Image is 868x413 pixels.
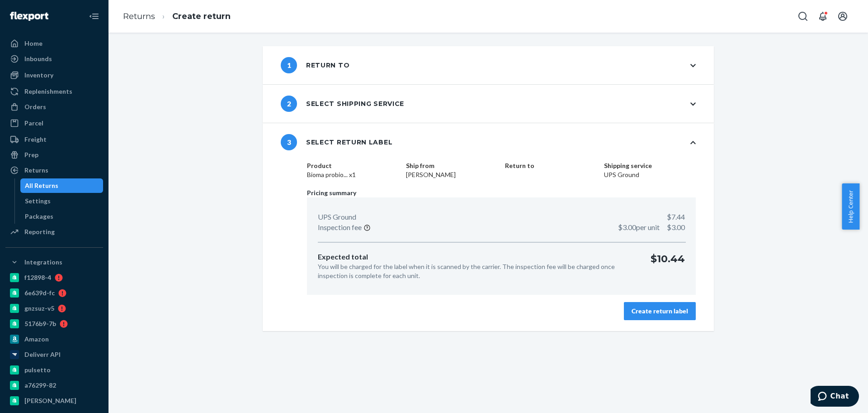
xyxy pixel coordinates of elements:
[624,302,696,320] button: Create return label
[834,7,852,25] button: Open account menu
[25,212,53,221] div: Packages
[667,212,685,222] p: $7.44
[5,163,103,178] a: Returns
[318,252,636,262] p: Expected total
[24,335,49,344] div: Amazon
[5,286,103,300] a: 6e639d-fc
[20,194,104,208] a: Settings
[794,7,812,25] button: Open Search Box
[281,96,297,112] span: 2
[5,347,103,362] a: Deliverr API
[618,223,660,231] span: $3.00 per unit
[318,262,636,280] p: You will be charged for the label when it is scanned by the carrier. The inspection fee will be c...
[5,317,103,331] a: 5176b9-7b
[172,11,231,21] a: Create return
[5,378,103,393] a: a76299-82
[5,148,103,162] a: Prep
[24,381,56,390] div: a76299-82
[24,166,48,175] div: Returns
[24,39,42,48] div: Home
[318,212,356,222] p: UPS Ground
[123,11,155,21] a: Returns
[24,350,61,359] div: Deliverr API
[24,119,43,128] div: Parcel
[5,84,103,99] a: Replenishments
[281,57,349,73] div: Return to
[5,301,103,316] a: gnzsuz-v5
[5,255,103,269] button: Integrations
[281,57,297,73] span: 1
[632,307,688,316] div: Create return label
[24,288,55,298] div: 6e639d-fc
[307,188,696,197] p: Pricing summary
[651,252,685,280] p: $10.44
[281,96,404,112] div: Select shipping service
[5,36,103,51] a: Home
[307,161,399,170] dt: Product
[814,7,832,25] button: Open notifications
[505,161,597,170] dt: Return to
[5,132,103,147] a: Freight
[24,396,76,405] div: [PERSON_NAME]
[24,304,54,313] div: gnzsuz-v5
[20,209,104,224] a: Packages
[116,3,238,30] ol: breadcrumbs
[24,319,56,328] div: 5176b9-7b
[5,363,103,377] a: pulsetto
[24,258,62,267] div: Integrations
[24,227,55,236] div: Reporting
[281,134,392,150] div: Select return label
[5,225,103,239] a: Reporting
[24,102,46,111] div: Orders
[5,68,103,82] a: Inventory
[406,161,498,170] dt: Ship from
[307,170,399,179] dd: Bioma probio... x1
[5,116,103,130] a: Parcel
[618,222,685,233] p: $3.00
[20,178,104,193] a: All Returns
[85,7,103,25] button: Close Navigation
[406,170,498,179] dd: [PERSON_NAME]
[604,161,696,170] dt: Shipping service
[24,365,51,375] div: pulsetto
[842,183,859,230] button: Help Center
[24,273,51,282] div: f12898-4
[5,394,103,408] a: [PERSON_NAME]
[5,52,103,66] a: Inbounds
[24,71,53,80] div: Inventory
[24,54,52,63] div: Inbounds
[5,100,103,114] a: Orders
[318,222,362,233] p: Inspection fee
[281,134,297,150] span: 3
[5,332,103,346] a: Amazon
[24,150,38,159] div: Prep
[25,197,51,206] div: Settings
[604,170,696,179] dd: UPS Ground
[10,12,48,21] img: Flexport logo
[25,181,58,190] div: All Returns
[24,87,72,96] div: Replenishments
[5,270,103,285] a: f12898-4
[811,386,859,408] iframe: Opens a widget where you can chat to one of our agents
[24,135,47,144] div: Freight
